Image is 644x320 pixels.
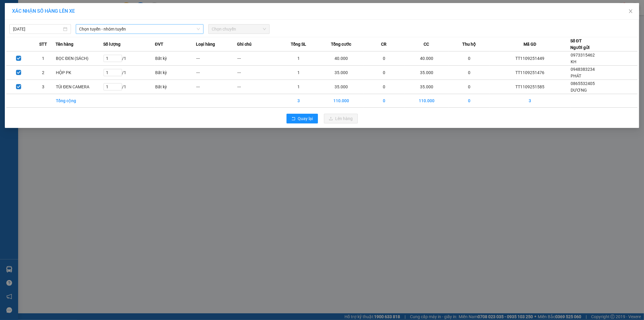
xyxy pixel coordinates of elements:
[405,51,449,66] td: 40.000
[287,114,318,123] button: rollbackQuay lại
[278,51,319,66] td: 1
[364,80,405,94] td: 0
[155,41,163,47] span: ĐVT
[622,3,639,20] button: Close
[56,51,103,66] td: BỌC ĐEN (SÁCH)
[570,38,590,51] div: Số ĐT Người gửi
[364,51,405,66] td: 0
[490,51,570,66] td: TT1109251449
[490,66,570,80] td: TT1109251476
[324,114,358,123] button: uploadLên hàng
[628,9,633,14] span: close
[319,51,364,66] td: 40.000
[237,80,278,94] td: ---
[490,80,570,94] td: TT1109251585
[405,80,449,94] td: 35.000
[571,81,595,86] span: 0865532405
[381,41,386,47] span: CR
[278,80,319,94] td: 1
[196,80,237,94] td: ---
[405,66,449,80] td: 35.000
[56,41,73,47] span: Tên hàng
[571,88,587,93] span: DƯƠNG
[449,51,490,66] td: 0
[449,66,490,80] td: 0
[197,27,200,31] span: down
[79,24,200,34] span: Chọn tuyến - nhóm tuyến
[291,116,296,121] span: rollback
[449,94,490,108] td: 0
[237,51,278,66] td: ---
[524,41,536,47] span: Mã GD
[56,15,252,22] li: 271 - [PERSON_NAME] - [GEOGRAPHIC_DATA] - [GEOGRAPHIC_DATA]
[212,24,266,34] span: Chọn chuyến
[571,67,595,72] span: 0948383234
[319,94,364,108] td: 110.000
[155,51,196,66] td: Bất kỳ
[571,59,576,64] span: KH
[155,80,196,94] td: Bất kỳ
[56,66,103,80] td: HỘP PK
[571,73,581,78] span: PHÁT
[237,41,252,47] span: Ghi chú
[196,66,237,80] td: ---
[103,80,155,94] td: / 1
[196,51,237,66] td: ---
[103,51,155,66] td: / 1
[8,8,53,38] img: logo.jpg
[319,80,364,94] td: 35.000
[103,41,120,47] span: Số lượng
[331,41,351,47] span: Tổng cước
[490,94,570,108] td: 3
[39,41,47,47] span: STT
[291,41,306,47] span: Tổng SL
[196,41,215,47] span: Loại hàng
[155,66,196,80] td: Bất kỳ
[405,94,449,108] td: 110.000
[364,66,405,80] td: 0
[463,41,476,47] span: Thu hộ
[103,66,155,80] td: / 1
[278,66,319,80] td: 1
[13,26,62,32] input: 11/09/2025
[56,80,103,94] td: TÚI ĐEN CAMERA
[278,94,319,108] td: 3
[298,115,313,122] span: Quay lại
[56,94,103,108] td: Tổng cộng
[31,80,56,94] td: 3
[31,66,56,80] td: 2
[8,41,90,61] b: GỬI : VP [GEOGRAPHIC_DATA]
[424,41,429,47] span: CC
[237,66,278,80] td: ---
[571,53,595,57] span: 0973315462
[364,94,405,108] td: 0
[449,80,490,94] td: 0
[319,66,364,80] td: 35.000
[31,51,56,66] td: 1
[12,8,75,14] span: XÁC NHẬN SỐ HÀNG LÊN XE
